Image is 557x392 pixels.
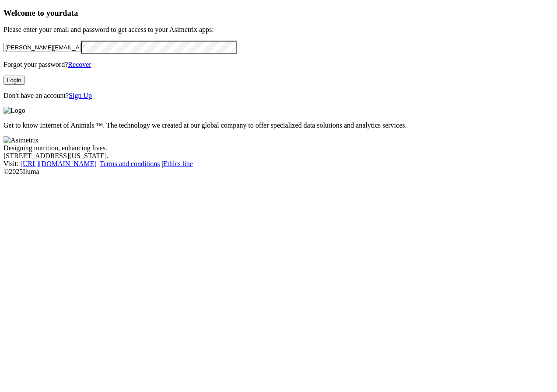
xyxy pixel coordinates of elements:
[4,26,553,34] p: Please enter your email and password to get access to your Asimetrix apps:
[4,8,553,18] h3: Welcome to your
[4,107,25,114] img: Logo
[4,160,553,168] div: Visit : | |
[4,76,25,85] button: Login
[100,160,160,167] a: Terms and conditions
[21,160,97,167] a: [URL][DOMAIN_NAME]
[4,168,553,176] div: © 2025 Iluma
[4,92,553,100] p: Don't have an account?
[4,61,553,69] p: Forgot your password?
[63,8,78,17] span: data
[163,160,193,167] a: Ethics line
[68,61,91,68] a: Recover
[4,43,81,52] input: Your email
[4,152,553,160] div: [STREET_ADDRESS][US_STATE].
[4,136,39,144] img: Asimetrix
[4,144,553,152] div: Designing nutrition, enhancing lives.
[4,121,553,129] p: Get to know Internet of Animals ™. The technology we created at our global company to offer speci...
[69,92,92,99] a: Sign Up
